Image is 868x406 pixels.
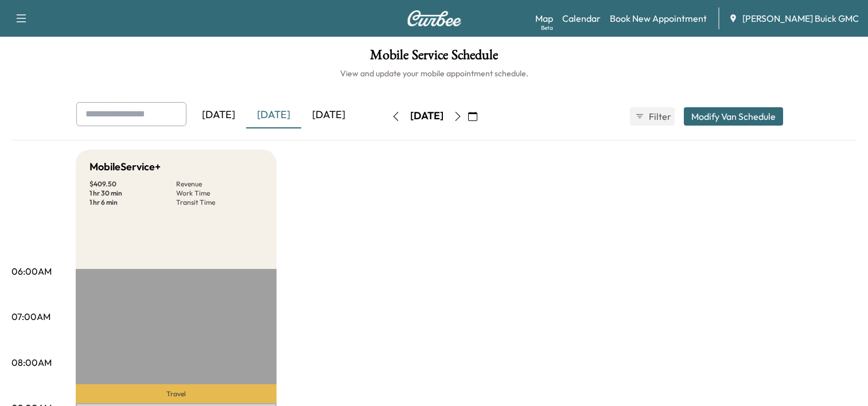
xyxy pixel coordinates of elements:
p: 06:00AM [11,264,52,278]
p: 1 hr 30 min [89,189,176,198]
p: Travel [76,384,277,403]
div: [DATE] [246,102,301,128]
p: 08:00AM [11,356,52,369]
p: Work Time [176,189,263,198]
h1: Mobile Service Schedule [11,48,857,68]
p: 07:00AM [11,310,50,323]
p: $ 409.50 [89,179,176,189]
p: Revenue [176,179,263,189]
p: 1 hr 6 min [89,198,176,207]
button: Filter [630,107,675,126]
p: Transit Time [176,198,263,207]
span: Filter [649,110,670,123]
div: [DATE] [301,102,356,128]
img: Curbee Logo [407,10,462,26]
h6: View and update your mobile appointment schedule. [11,68,857,79]
button: Modify Van Schedule [684,107,783,126]
a: MapBeta [535,11,553,25]
div: Beta [541,24,553,32]
span: [PERSON_NAME] Buick GMC [742,11,859,25]
a: Book New Appointment [610,11,707,25]
a: Calendar [562,11,601,25]
div: [DATE] [410,109,443,123]
h5: MobileService+ [89,159,161,175]
div: [DATE] [191,102,246,128]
